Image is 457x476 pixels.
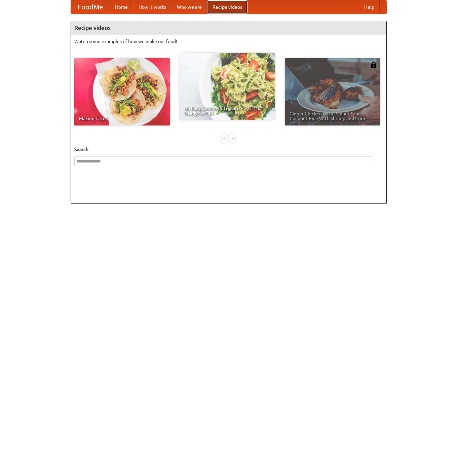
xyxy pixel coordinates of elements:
div: » [229,134,235,143]
p: Watch some examples of how we make our food! [74,38,383,45]
a: Making Tacos [74,58,170,125]
a: An Easy, Summery Tomato Pasta That's Ready for Fall [180,53,275,120]
a: FoodMe [71,0,110,14]
a: Home [110,0,133,14]
h5: Search [74,146,383,153]
a: Who we are [172,0,207,14]
span: Making Tacos [79,116,165,121]
a: Help [359,0,380,14]
img: 483408.png [370,62,377,68]
span: An Easy, Summery Tomato Pasta That's Ready for Fall [184,106,270,115]
div: « [222,134,228,143]
h4: Recipe videos [71,21,386,35]
a: How it works [133,0,172,14]
a: Recipe videos [207,0,247,14]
